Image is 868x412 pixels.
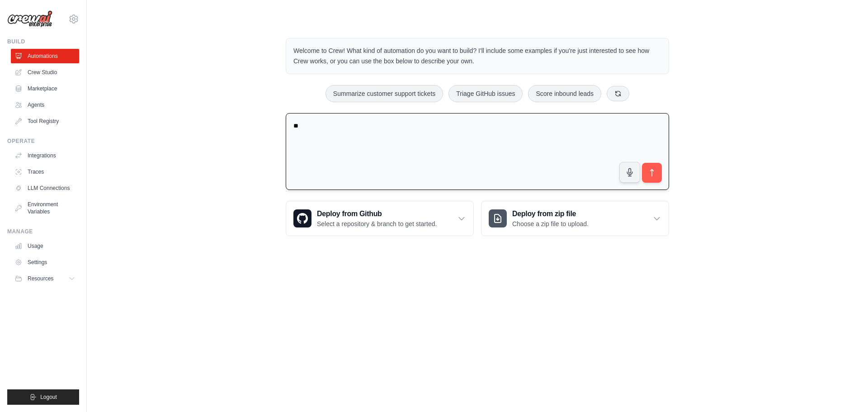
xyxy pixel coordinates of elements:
button: Resources [11,271,79,286]
a: Marketplace [11,81,79,96]
a: Settings [11,255,79,270]
a: Tool Registry [11,114,79,128]
div: Build [7,38,79,45]
p: Welcome to Crew! What kind of automation do you want to build? I'll include some examples if you'... [293,46,661,66]
span: Resources [28,275,53,282]
span: Logout [40,393,57,401]
a: Environment Variables [11,197,79,219]
h3: Deploy from Github [317,208,437,219]
div: Operate [7,137,79,145]
button: Score inbound leads [528,85,601,102]
h3: Deploy from zip file [512,208,589,219]
iframe: Chat Widget [823,369,868,412]
a: LLM Connections [11,181,79,195]
p: Choose a zip file to upload. [512,219,589,228]
a: Agents [11,98,79,112]
button: Summarize customer support tickets [325,85,443,102]
img: Logo [7,10,52,28]
p: Select a repository & branch to get started. [317,219,437,228]
a: Usage [11,239,79,253]
a: Crew Studio [11,65,79,80]
button: Logout [7,389,79,405]
button: Triage GitHub issues [448,85,523,102]
a: Traces [11,165,79,179]
a: Automations [11,49,79,63]
div: Manage [7,228,79,235]
a: Integrations [11,148,79,163]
